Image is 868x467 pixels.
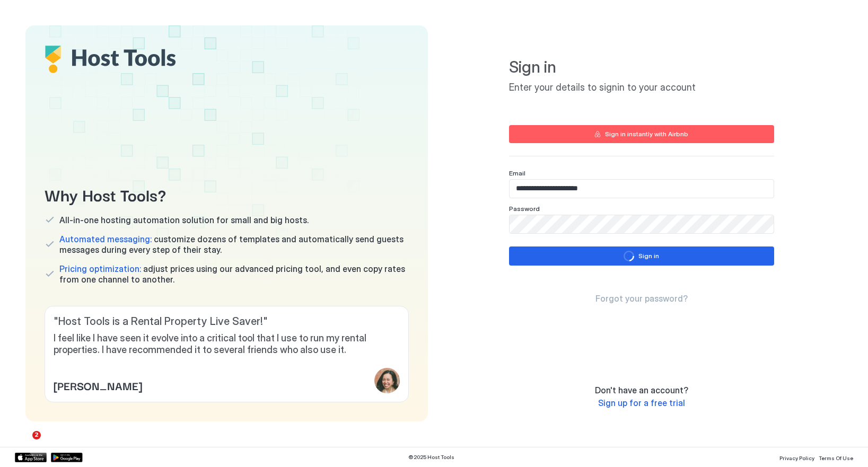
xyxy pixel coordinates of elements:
[595,385,688,395] span: Don't have an account?
[32,431,41,439] span: 2
[45,182,409,206] span: Why Host Tools?
[54,332,400,356] span: I feel like I have seen it evolve into a critical tool that I use to run my rental properties. I ...
[11,431,36,456] iframe: Intercom live chat
[509,82,774,94] span: Enter your details to signin to your account
[54,315,400,328] span: " Host Tools is a Rental Property Live Saver! "
[779,455,814,461] span: Privacy Policy
[59,263,141,274] span: Pricing optimization:
[374,368,400,393] div: profile
[819,452,853,463] a: Terms Of Use
[54,377,142,393] span: [PERSON_NAME]
[595,293,688,304] span: Forgot your password?
[779,452,814,463] a: Privacy Policy
[509,57,774,77] span: Sign in
[605,129,688,139] div: Sign in instantly with Airbnb
[624,251,634,261] div: loading
[638,251,659,261] div: Sign in
[510,180,774,198] input: Input Field
[59,234,409,255] span: customize dozens of templates and automatically send guests messages during every step of their s...
[509,246,774,266] button: loadingSign in
[509,169,525,177] span: Email
[819,455,853,461] span: Terms Of Use
[509,125,774,143] button: Sign in instantly with Airbnb
[59,263,409,285] span: adjust prices using our advanced pricing tool, and even copy rates from one channel to another.
[598,398,685,408] span: Sign up for a free trial
[598,398,685,409] a: Sign up for a free trial
[51,453,83,462] a: Google Play Store
[59,215,309,225] span: All-in-one hosting automation solution for small and big hosts.
[595,293,688,304] a: Forgot your password?
[510,215,774,233] input: Input Field
[59,234,152,244] span: Automated messaging:
[408,454,454,461] span: © 2025 Host Tools
[15,453,47,462] a: App Store
[509,205,540,213] span: Password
